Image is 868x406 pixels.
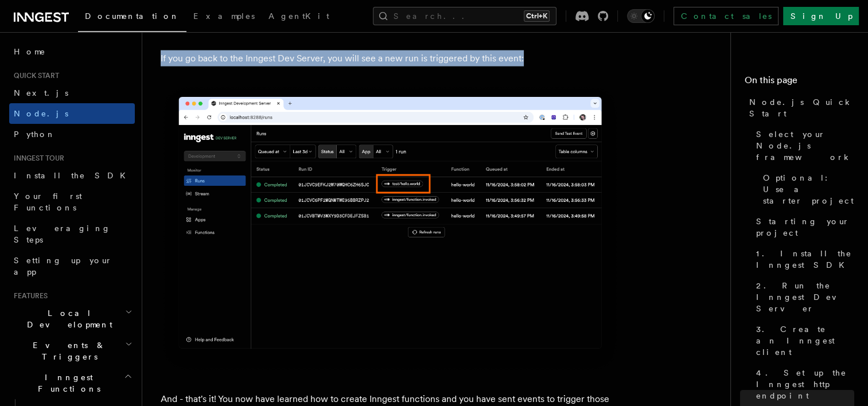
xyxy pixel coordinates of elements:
a: 4. Set up the Inngest http endpoint [752,362,854,406]
a: Python [9,124,135,145]
kbd: Ctrl+K [524,10,550,22]
span: Local Development [9,307,125,330]
span: 2. Run the Inngest Dev Server [756,280,854,314]
span: Events & Triggers [9,339,125,362]
a: AgentKit [262,3,336,31]
span: Features [9,291,48,300]
span: Documentation [85,11,180,21]
span: Examples [193,11,255,21]
a: Home [9,41,135,62]
a: Sign Up [783,7,859,25]
span: Setting up your app [14,256,112,276]
a: Node.js Quick Start [745,92,854,124]
button: Local Development [9,303,135,335]
p: If you go back to the Inngest Dev Server, you will see a new run is triggered by this event: [161,50,620,67]
button: Inngest Functions [9,367,135,399]
span: 3. Create an Inngest client [756,323,854,358]
a: Starting your project [752,211,854,243]
a: Install the SDK [9,165,135,186]
span: Node.js [14,109,68,118]
span: Leveraging Steps [14,224,111,244]
button: Events & Triggers [9,335,135,367]
span: 4. Set up the Inngest http endpoint [756,367,854,401]
span: Optional: Use a starter project [763,172,854,206]
a: 2. Run the Inngest Dev Server [752,275,854,319]
span: Select your Node.js framework [756,128,854,163]
span: Starting your project [756,216,854,239]
span: Install the SDK [14,171,133,180]
a: Select your Node.js framework [752,124,854,167]
h4: On this page [745,73,854,92]
a: Documentation [78,3,186,32]
span: Next.js [14,88,68,97]
a: Contact sales [674,7,779,25]
span: Your first Functions [14,192,82,212]
span: AgentKit [268,11,329,21]
span: 1. Install the Inngest SDK [756,248,854,271]
a: Node.js [9,103,135,124]
span: Quick start [9,71,59,80]
img: Inngest Dev Server web interface's runs tab with a third run triggered by the 'test/hello.world' ... [161,85,620,373]
a: Your first Functions [9,186,135,218]
span: Python [14,130,56,139]
a: Setting up your app [9,250,135,282]
button: Toggle dark mode [627,9,655,23]
a: 1. Install the Inngest SDK [752,243,854,275]
a: Examples [186,3,262,31]
button: Search...Ctrl+K [373,7,556,25]
span: Inngest tour [9,154,64,163]
a: Optional: Use a starter project [758,167,854,211]
a: Next.js [9,83,135,103]
span: Home [14,46,46,57]
span: Inngest Functions [9,372,124,395]
a: Leveraging Steps [9,218,135,250]
a: 3. Create an Inngest client [752,319,854,362]
span: Node.js Quick Start [749,96,854,119]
